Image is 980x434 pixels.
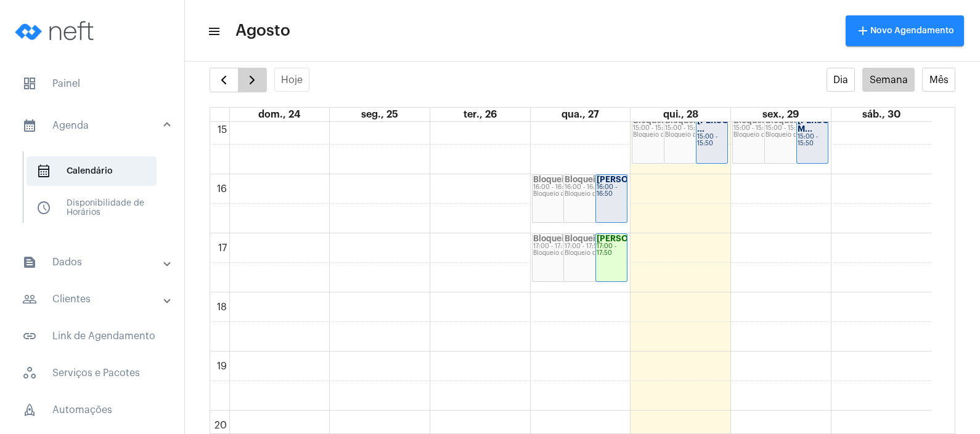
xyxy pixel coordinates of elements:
span: Link de Agendamento [12,321,172,351]
span: sidenav icon [36,201,51,215]
strong: Bloqueio [565,175,600,183]
div: 15 [215,124,229,135]
div: 17:00 - 17:50 [533,243,595,250]
span: Automações [12,395,172,425]
div: Bloqueio de agenda [565,191,626,198]
mat-expansion-panel-header: sidenav iconAgenda [7,106,184,145]
button: Novo Agendamento [846,15,964,46]
mat-panel-title: Agenda [22,118,165,133]
strong: Bloqueio [665,116,701,124]
mat-icon: add [855,23,870,38]
a: 24 de agosto de 2025 [256,108,303,121]
mat-icon: sidenav icon [22,118,37,133]
a: 29 de agosto de 2025 [760,108,801,121]
div: 17:00 - 17:50 [565,243,626,250]
span: Calendário [27,156,157,186]
mat-panel-title: Dados [22,255,165,270]
a: 25 de agosto de 2025 [359,108,401,121]
strong: Bloqueio [533,235,569,243]
strong: [PERSON_NAME] ... [697,116,766,133]
div: 15:00 - 15:50 [697,134,727,147]
div: Bloqueio de agenda [766,132,827,139]
div: 15:00 - 15:50 [798,134,827,147]
div: 16:00 - 16:50 [597,184,626,198]
mat-icon: sidenav icon [22,292,37,307]
div: 15:00 - 15:50 [665,125,727,132]
strong: [PERSON_NAME]... [597,175,673,183]
div: 16 [214,183,229,195]
a: 26 de agosto de 2025 [461,108,499,121]
div: 18 [214,302,229,313]
div: 16:00 - 16:50 [533,184,595,191]
mat-expansion-panel-header: sidenav iconClientes [7,284,184,314]
div: sidenav iconAgenda [7,145,184,240]
span: Painel [12,69,172,98]
mat-panel-title: Clientes [22,292,165,307]
button: Semana [862,68,915,92]
div: 17 [216,243,229,254]
div: 17:00 - 17:50 [597,243,626,257]
mat-icon: sidenav icon [207,24,219,39]
div: Bloqueio de agenda [665,132,727,139]
button: Dia [827,68,855,92]
div: Bloqueio de agenda [733,132,795,139]
div: 15:00 - 15:50 [633,125,695,132]
strong: Bloqueio [533,175,569,183]
a: 30 de agosto de 2025 [860,108,903,121]
img: logo-neft-novo-2.png [10,6,102,55]
span: sidenav icon [22,76,37,91]
div: Bloqueio de agenda [565,250,626,257]
div: 20 [212,420,229,431]
strong: Bloqueio [733,116,769,124]
div: 19 [214,361,229,372]
span: Novo Agendamento [855,26,954,35]
div: 15:00 - 15:50 [766,125,827,132]
strong: Bloqueio [766,116,801,124]
strong: Bloqueio [633,116,669,124]
button: Mês [922,68,955,92]
div: 15:00 - 15:50 [733,125,795,132]
a: 27 de agosto de 2025 [559,108,602,121]
span: sidenav icon [36,164,51,179]
button: Hoje [274,68,310,92]
strong: [PERSON_NAME]... [597,235,673,243]
button: Semana Anterior [210,68,239,92]
strong: Bloqueio [565,235,600,243]
span: Serviços e Pacotes [12,358,172,388]
span: Agosto [235,21,290,41]
mat-icon: sidenav icon [22,329,37,344]
a: 28 de agosto de 2025 [661,108,701,121]
span: sidenav icon [22,403,37,417]
mat-icon: sidenav icon [22,255,37,270]
div: Bloqueio de agenda [633,132,695,139]
button: Próximo Semana [238,68,267,92]
span: sidenav icon [22,366,37,380]
span: Disponibilidade de Horários [27,193,157,223]
div: Bloqueio de agenda [533,191,595,198]
strong: [PERSON_NAME] M... [798,116,867,133]
div: Bloqueio de agenda [533,250,595,257]
div: 16:00 - 16:50 [565,184,626,191]
mat-expansion-panel-header: sidenav iconDados [7,247,184,277]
